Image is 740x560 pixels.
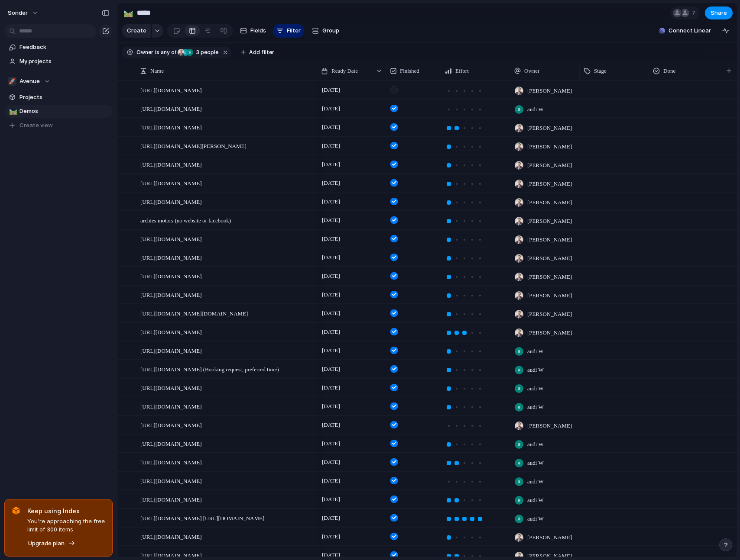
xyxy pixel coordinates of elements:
[140,345,202,355] span: [URL][DOMAIN_NAME]
[159,48,176,56] span: any of
[320,122,342,132] span: [DATE]
[527,254,572,263] span: [PERSON_NAME]
[320,364,342,374] span: [DATE]
[331,67,358,75] span: Ready Date
[140,159,202,169] span: [URL][DOMAIN_NAME]
[527,515,544,523] span: audi W
[527,310,572,319] span: [PERSON_NAME]
[320,476,342,486] span: [DATE]
[123,7,133,19] div: 🛤️
[527,180,572,188] span: [PERSON_NAME]
[527,422,572,430] span: [PERSON_NAME]
[127,26,146,35] span: Create
[320,103,342,114] span: [DATE]
[527,477,544,486] span: audi W
[140,308,248,318] span: [URL][DOMAIN_NAME][DOMAIN_NAME]
[669,26,711,35] span: Connect Linear
[19,93,110,102] span: Projects
[19,107,110,116] span: Demos
[320,290,342,300] span: [DATE]
[320,141,342,151] span: [DATE]
[4,105,113,118] a: 🛤️Demos
[320,513,342,523] span: [DATE]
[121,6,135,20] button: 🛤️
[400,67,419,75] span: Finished
[320,327,342,337] span: [DATE]
[320,438,342,449] span: [DATE]
[320,494,342,505] span: [DATE]
[140,438,202,448] span: [URL][DOMAIN_NAME]
[4,75,113,88] button: 🚀Avenue
[140,383,202,393] span: [URL][DOMAIN_NAME]
[320,271,342,281] span: [DATE]
[140,531,202,541] span: [URL][DOMAIN_NAME]
[455,67,469,75] span: Effort
[140,271,202,281] span: [URL][DOMAIN_NAME]
[527,403,544,412] span: audi W
[320,159,342,170] span: [DATE]
[136,48,153,56] span: Owner
[527,87,572,95] span: [PERSON_NAME]
[19,43,110,51] span: Feedback
[26,537,78,550] button: Upgrade plan
[320,383,342,393] span: [DATE]
[8,9,28,17] span: sonder
[140,420,202,430] span: [URL][DOMAIN_NAME]
[527,142,572,151] span: [PERSON_NAME]
[4,55,113,68] a: My projects
[140,290,202,299] span: [URL][DOMAIN_NAME]
[663,67,675,75] span: Done
[140,494,202,504] span: [URL][DOMAIN_NAME]
[527,198,572,207] span: [PERSON_NAME]
[28,539,65,548] span: Upgrade plan
[527,496,544,505] span: audi W
[320,215,342,225] span: [DATE]
[19,57,110,66] span: My projects
[320,234,342,244] span: [DATE]
[527,366,544,374] span: audi W
[594,67,607,75] span: Stage
[320,531,342,542] span: [DATE]
[320,196,342,207] span: [DATE]
[320,345,342,356] span: [DATE]
[320,178,342,188] span: [DATE]
[140,234,202,244] span: [URL][DOMAIN_NAME]
[4,6,43,20] button: sonder
[320,457,342,467] span: [DATE]
[150,67,164,75] span: Name
[705,6,733,19] button: Share
[320,308,342,319] span: [DATE]
[140,178,202,188] span: [URL][DOMAIN_NAME]
[194,48,218,56] span: people
[122,24,151,38] button: Create
[250,26,266,35] span: Fields
[308,24,344,38] button: Group
[155,48,159,56] span: is
[177,48,220,57] button: 3 people
[273,24,304,38] button: Filter
[140,401,202,411] span: [URL][DOMAIN_NAME]
[236,46,279,58] button: Add filter
[8,77,16,86] div: 🚀
[8,107,16,116] button: 🛤️
[140,85,202,95] span: [URL][DOMAIN_NAME]
[527,217,572,225] span: [PERSON_NAME]
[692,9,698,17] span: 7
[656,24,714,37] button: Connect Linear
[9,106,15,116] div: 🛤️
[527,440,544,449] span: audi W
[140,122,202,132] span: [URL][DOMAIN_NAME]
[527,328,572,337] span: [PERSON_NAME]
[527,235,572,244] span: [PERSON_NAME]
[19,77,40,86] span: Avenue
[140,457,202,467] span: [URL][DOMAIN_NAME]
[527,459,544,467] span: audi W
[320,420,342,430] span: [DATE]
[140,215,231,225] span: archies motors (no website or facebook)
[19,121,53,130] span: Create view
[4,119,113,132] button: Create view
[527,384,544,393] span: audi W
[524,67,539,75] span: Owner
[527,533,572,542] span: [PERSON_NAME]
[527,347,544,356] span: audi W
